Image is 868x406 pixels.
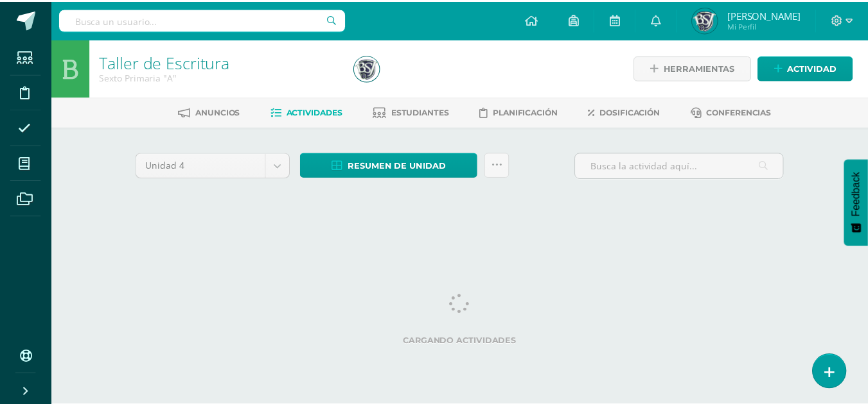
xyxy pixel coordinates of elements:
input: Busca un usuario... [60,8,349,30]
a: Herramientas [641,55,759,80]
span: Unidad 4 [147,153,258,178]
h1: Taller de Escritura [100,53,342,71]
span: Actividad [796,56,846,80]
span: Dosificación [607,107,668,117]
a: Dosificación [595,102,668,123]
a: Taller de Escritura [100,51,232,72]
input: Busca la actividad aquí... [581,153,792,178]
a: Anuncios [181,102,243,123]
span: Planificación [499,107,564,117]
span: Anuncios [198,107,243,117]
span: Herramientas [671,56,743,80]
a: Actividades [274,102,346,123]
span: Actividades [290,107,346,117]
a: Unidad 4 [137,153,292,178]
img: 065dfccafff6cc22795d8c7af1ef8873.png [358,55,384,81]
span: Conferencias [714,107,780,117]
span: Mi Perfil [735,19,809,30]
img: 065dfccafff6cc22795d8c7af1ef8873.png [700,6,725,32]
a: Resumen de unidad [303,153,483,178]
a: Planificación [485,102,564,123]
span: Resumen de unidad [351,154,450,178]
label: Cargando actividades [137,337,792,347]
a: Estudiantes [377,102,454,123]
a: Conferencias [698,102,780,123]
span: [PERSON_NAME] [735,8,809,21]
span: Estudiantes [396,107,454,117]
a: Actividad [766,55,862,80]
div: Sexto Primaria 'A' [100,71,342,83]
